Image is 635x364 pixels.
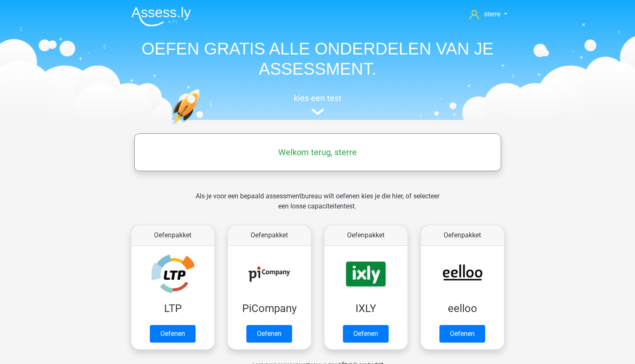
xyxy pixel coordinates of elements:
[189,191,446,221] div: Als je voor een bepaald assessmentbureau wilt oefenen kies je die hier, of selecteer een losse ca...
[125,39,511,79] h1: OEFEN GRATIS ALLE ONDERDELEN VAN JE ASSESSMENT.
[150,325,196,343] a: Oefenen
[343,325,389,343] a: Oefenen
[439,325,485,343] a: Oefenen
[131,7,191,26] img: Assessly
[138,147,497,157] h5: Welkom terug, sterre
[246,325,292,343] a: Oefenen
[466,9,510,19] a: sterre
[311,109,324,115] img: assessment
[125,93,511,103] h5: kies een test
[125,93,511,115] a: kies een test
[171,89,233,165] img: oefenen
[484,10,500,18] span: sterre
